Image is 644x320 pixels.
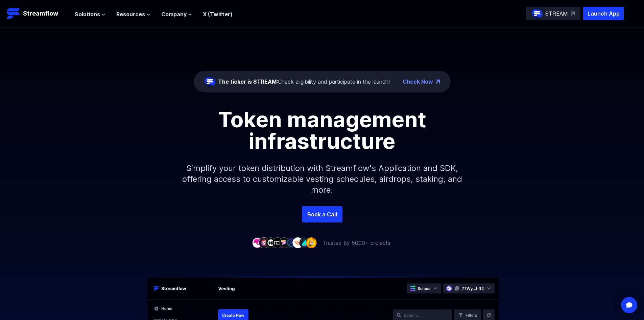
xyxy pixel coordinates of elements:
[205,76,215,87] img: streamflow-logo-circle.png
[23,9,58,18] p: Streamflow
[161,10,187,18] span: Company
[7,7,68,20] a: Streamflow
[583,7,624,20] button: Launch App
[299,237,310,248] img: company-8
[272,237,283,248] img: company-4
[292,237,303,248] img: company-7
[7,7,20,20] img: Streamflow Logo
[116,10,150,18] button: Resources
[177,152,468,206] p: Simplify your token distribution with Streamflow's Application and SDK, offering access to custom...
[286,237,296,248] img: company-6
[218,78,390,86] div: Check eligibility and participate in the launch!
[545,9,568,18] p: STREAM
[252,237,263,248] img: company-1
[265,237,276,248] img: company-3
[306,237,317,248] img: company-9
[526,7,580,20] a: STREAM
[621,297,637,313] div: Open Intercom Messenger
[323,239,390,247] p: Trusted by 5000+ projects
[75,10,105,18] button: Solutions
[436,80,440,84] img: top-right-arrow.png
[161,10,192,18] button: Company
[279,237,290,248] img: company-5
[259,237,269,248] img: company-2
[403,78,433,86] a: Check Now
[116,10,145,18] span: Resources
[532,8,543,19] img: streamflow-logo-circle.png
[75,10,100,18] span: Solutions
[571,12,575,16] img: top-right-arrow.svg
[218,78,278,85] span: The ticker is STREAM:
[302,206,342,222] a: Book a Call
[203,11,233,18] a: X (Twitter)
[170,109,474,152] h1: Token management infrastructure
